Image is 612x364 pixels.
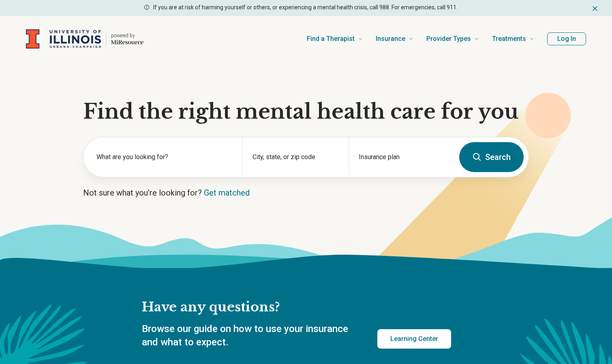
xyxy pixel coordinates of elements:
a: Treatments [492,23,534,55]
p: Browse our guide on how to use your insurance and what to expect. [142,322,358,349]
a: Provider Types [426,23,479,55]
label: What are you looking for? [96,152,233,162]
h1: Find the right mental health care for you [83,100,529,124]
p: powered by [111,32,143,39]
button: Log In [547,32,586,45]
span: Insurance [376,33,405,45]
a: Get matched [204,188,250,198]
a: Insurance [376,23,413,55]
button: Search [459,142,524,172]
p: Not sure what you’re looking for? [83,187,529,198]
span: Treatments [492,33,526,45]
span: Provider Types [426,33,471,45]
p: If you are at risk of harming yourself or others, or experiencing a mental health crisis, call 98... [153,3,458,12]
span: Find a Therapist [307,33,355,45]
a: Find a Therapist [307,23,363,55]
button: Dismiss [591,3,599,13]
h2: Have any questions? [142,299,451,316]
a: Learning Center [377,329,451,349]
a: Home page [26,26,143,52]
